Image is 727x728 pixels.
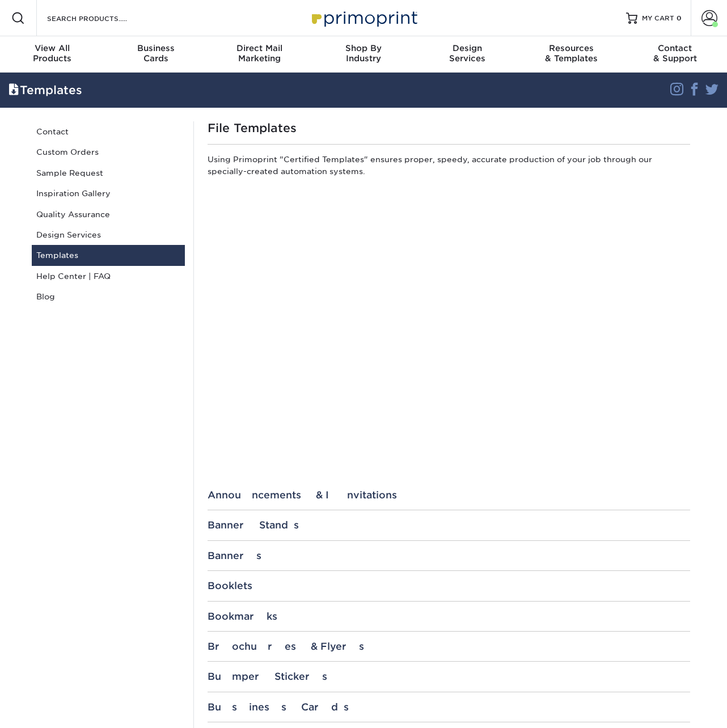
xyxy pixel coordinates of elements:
p: Using Primoprint "Certified Templates" ensures proper, speedy, accurate production of your job th... [208,154,690,181]
div: Bookmarks [208,611,690,622]
a: Help Center | FAQ [32,266,185,286]
a: Resources& Templates [519,36,623,73]
span: Business [104,43,208,53]
div: Business Cards [208,701,690,713]
div: Booklets [208,580,690,591]
a: Custom Orders [32,142,185,162]
a: DesignServices [416,36,519,73]
div: Services [416,43,519,64]
div: Banner Stands [208,519,690,531]
span: MY CART [642,14,674,23]
a: Direct MailMarketing [208,36,311,73]
input: SEARCH PRODUCTS..... [46,11,157,25]
a: Templates [32,245,185,265]
a: Contact [32,121,185,142]
div: Industry [311,43,415,64]
div: Announcements & Invitations [208,489,690,501]
a: Inspiration Gallery [32,183,185,204]
div: Marketing [208,43,311,64]
a: Design Services [32,225,185,245]
div: Bumper Stickers [208,671,690,682]
div: Brochures & Flyers [208,641,690,652]
div: Cards [104,43,208,64]
span: Direct Mail [208,43,311,53]
span: 0 [677,14,682,22]
img: Primoprint [307,6,420,30]
h1: File Templates [208,121,690,135]
a: BusinessCards [104,36,208,73]
div: Banners [208,550,690,561]
a: Contact& Support [623,36,727,73]
a: Blog [32,286,185,307]
span: Shop By [311,43,415,53]
a: Shop ByIndustry [311,36,415,73]
span: Design [416,43,519,53]
div: & Templates [519,43,623,64]
a: Quality Assurance [32,204,185,225]
div: & Support [623,43,727,64]
a: Sample Request [32,163,185,183]
span: Resources [519,43,623,53]
span: Contact [623,43,727,53]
